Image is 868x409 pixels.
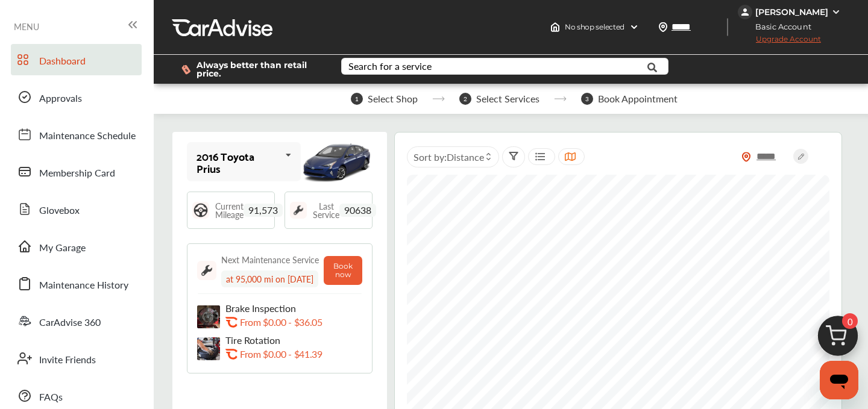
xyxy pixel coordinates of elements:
span: Upgrade Account [738,34,821,49]
span: Sort by : [414,150,484,164]
div: [PERSON_NAME] [755,7,828,17]
span: CarAdvise 360 [39,315,101,331]
span: 3 [581,93,593,105]
div: at 95,000 mi on [DATE] [221,270,318,287]
img: stepper-arrow.e24c07c6.svg [432,96,445,101]
img: stepper-arrow.e24c07c6.svg [554,96,567,101]
span: FAQs [39,390,63,405]
button: Book now [324,256,362,285]
a: Maintenance Schedule [11,119,142,150]
span: 90638 [339,204,376,217]
a: Membership Card [11,156,142,187]
img: location_vector.a44bc228.svg [658,22,668,32]
img: WGsFRI8htEPBVLJbROoPRyZpYNWhNONpIPPETTm6eUC0GeLEiAAAAAElFTkSuQmCC [831,7,841,17]
iframe: Button to launch messaging window [820,361,858,399]
span: Select Shop [368,93,418,104]
span: 2 [459,93,471,105]
span: Dashboard [39,54,86,69]
img: location_vector_orange.38f05af8.svg [741,152,751,162]
p: From $0.00 - $41.39 [240,348,322,360]
a: Glovebox [11,193,142,225]
p: Tire Rotation [225,334,358,346]
a: Maintenance History [11,268,142,299]
div: 2016 Toyota Prius [197,150,280,174]
span: Glovebox [39,203,80,219]
img: maintenance_logo [290,202,307,219]
img: mobile_11017_st0640_046.jpg [301,135,373,189]
span: My Garage [39,240,86,256]
span: Invite Friends [39,352,96,368]
span: 91,573 [244,204,283,217]
a: My Garage [11,231,142,262]
img: border-line.da1032d4.svg [197,293,362,294]
span: MENU [14,22,39,31]
span: Current Mileage [215,202,244,219]
span: 1 [351,93,363,105]
p: Brake Inspection [225,302,358,314]
img: header-home-logo.8d720a4f.svg [550,22,560,32]
img: steering_logo [192,202,209,219]
span: Maintenance History [39,278,128,293]
span: 0 [842,313,858,329]
div: Search for a service [348,61,432,71]
a: Invite Friends [11,343,142,374]
a: Approvals [11,81,142,113]
span: Book Appointment [598,93,678,104]
span: Always better than retail price. [197,61,322,78]
span: Last Service [313,202,339,219]
span: Select Services [476,93,539,104]
a: Dashboard [11,44,142,75]
img: dollor_label_vector.a70140d1.svg [181,64,190,75]
p: From $0.00 - $36.05 [240,316,322,328]
img: header-divider.bc55588e.svg [727,18,728,36]
img: jVpblrzwTbfkPYzPPzSLxeg0AAAAASUVORK5CYII= [738,5,752,19]
a: CarAdvise 360 [11,305,142,337]
span: No shop selected [565,22,624,32]
img: header-down-arrow.9dd2ce7d.svg [629,22,639,32]
span: Distance [447,150,484,164]
img: maintenance_logo [197,261,216,280]
span: Basic Account [739,20,820,33]
img: tire-rotation-thumb.jpg [197,337,220,360]
img: cart_icon.3d0951e8.svg [809,310,867,368]
span: Membership Card [39,166,115,181]
span: Approvals [39,91,82,107]
img: brake-inspection-thumb.jpg [197,305,220,328]
div: Next Maintenance Service [221,254,319,266]
span: Maintenance Schedule [39,128,136,144]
